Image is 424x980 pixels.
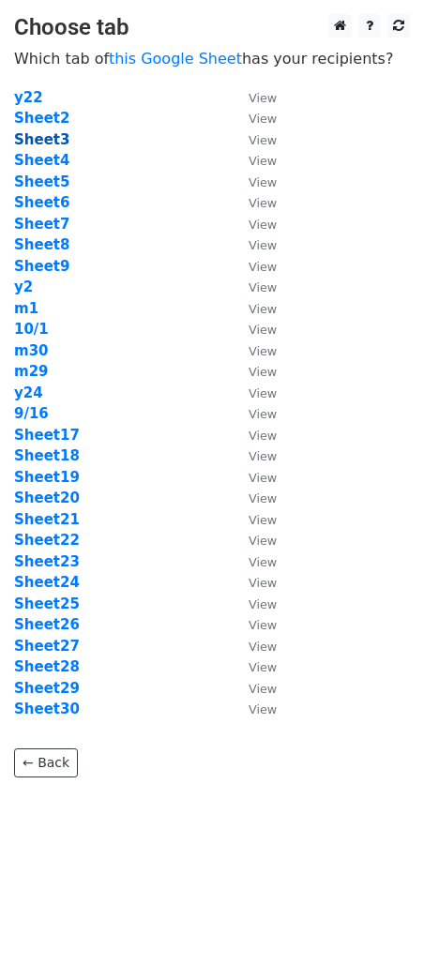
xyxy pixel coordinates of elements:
a: this Google Sheet [109,50,242,68]
a: Sheet7 [14,216,69,233]
small: View [249,238,277,252]
strong: Sheet30 [14,701,80,717]
a: Sheet22 [14,532,80,549]
a: Sheet4 [14,152,69,169]
a: View [230,447,277,464]
a: View [230,574,277,591]
a: View [230,384,277,401]
small: View [249,91,277,105]
a: Sheet21 [14,511,80,528]
a: 10/1 [14,321,49,338]
a: m29 [14,363,49,380]
a: Sheet29 [14,680,80,697]
strong: Sheet2 [14,110,69,127]
a: View [230,173,277,190]
small: View [249,365,277,379]
a: View [230,596,277,612]
small: View [249,618,277,632]
small: View [249,471,277,485]
strong: m30 [14,342,49,359]
a: View [230,363,277,380]
small: View [249,429,277,443]
a: View [230,658,277,675]
a: Sheet25 [14,596,80,612]
a: View [230,638,277,655]
small: View [249,196,277,210]
small: View [249,133,277,147]
a: View [230,131,277,148]
a: View [230,258,277,275]
small: View [249,344,277,358]
a: Sheet9 [14,258,69,275]
a: Sheet24 [14,574,80,591]
p: Which tab of has your recipients? [14,49,410,68]
h3: Choose tab [14,14,410,41]
a: m1 [14,300,38,317]
a: y2 [14,279,33,295]
strong: Sheet26 [14,616,80,633]
a: Sheet27 [14,638,80,655]
a: View [230,300,277,317]
small: View [249,323,277,337]
small: View [249,640,277,654]
a: View [230,321,277,338]
small: View [249,386,277,400]
a: View [230,236,277,253]
small: View [249,449,277,463]
a: Sheet8 [14,236,69,253]
a: Sheet18 [14,447,80,464]
a: View [230,194,277,211]
small: View [249,597,277,611]
a: View [230,279,277,295]
a: Sheet23 [14,553,80,570]
strong: 9/16 [14,405,49,422]
a: View [230,680,277,697]
small: View [249,175,277,189]
div: Chat Widget [330,890,424,980]
a: Sheet19 [14,469,80,486]
a: View [230,89,277,106]
a: View [230,469,277,486]
a: View [230,110,277,127]
a: Sheet28 [14,658,80,675]
strong: Sheet17 [14,427,80,444]
a: y24 [14,384,43,401]
strong: Sheet3 [14,131,69,148]
small: View [249,280,277,294]
small: View [249,660,277,674]
a: View [230,553,277,570]
small: View [249,260,277,274]
a: Sheet6 [14,194,69,211]
small: View [249,302,277,316]
a: View [230,490,277,506]
small: View [249,534,277,548]
small: View [249,555,277,569]
a: View [230,511,277,528]
a: View [230,216,277,233]
a: View [230,532,277,549]
strong: Sheet5 [14,173,69,190]
a: View [230,342,277,359]
a: Sheet20 [14,490,80,506]
small: View [249,218,277,232]
a: y22 [14,89,43,106]
small: View [249,407,277,421]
